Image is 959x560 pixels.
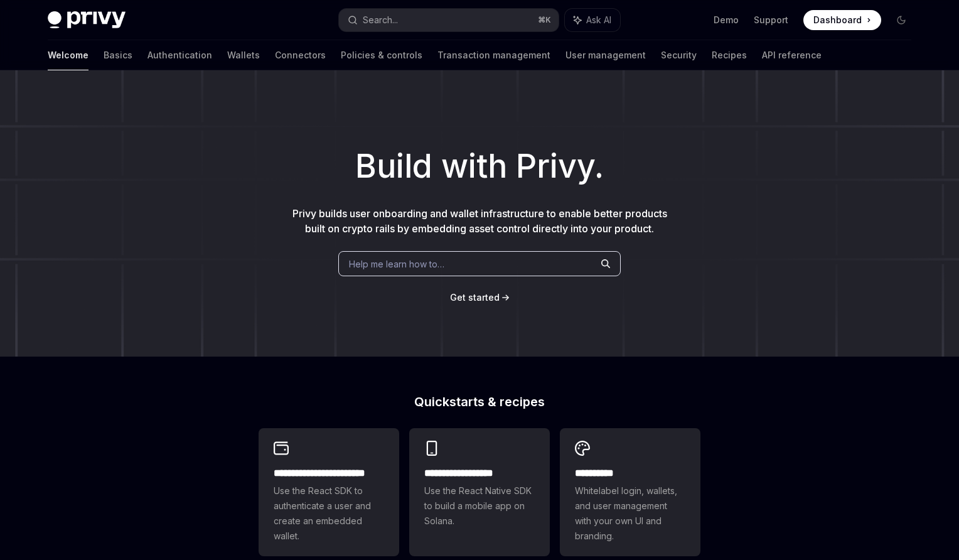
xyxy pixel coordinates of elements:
span: Ask AI [586,14,611,26]
span: Use the React SDK to authenticate a user and create an embedded wallet. [274,483,384,544]
a: Policies & controls [341,40,422,70]
a: **** *****Whitelabel login, wallets, and user management with your own UI and branding. [560,428,700,556]
h1: Build with Privy. [20,142,939,191]
a: API reference [762,40,822,70]
span: Use the React Native SDK to build a mobile app on Solana. [424,483,535,529]
a: Recipes [712,40,747,70]
span: Privy builds user onboarding and wallet infrastructure to enable better products built on crypto ... [292,207,667,235]
a: Get started [450,291,500,304]
a: Support [754,14,788,26]
span: Help me learn how to… [349,257,444,271]
a: User management [565,40,646,70]
button: Toggle dark mode [891,10,911,30]
a: Connectors [275,40,326,70]
a: Transaction management [437,40,550,70]
a: Basics [104,40,132,70]
a: Authentication [147,40,212,70]
a: Demo [714,14,739,26]
span: Dashboard [813,14,862,26]
img: dark logo [48,11,126,29]
a: Welcome [48,40,88,70]
button: Search...⌘K [339,9,559,31]
span: Whitelabel login, wallets, and user management with your own UI and branding. [575,483,685,544]
div: Search... [363,13,398,28]
button: Ask AI [565,9,620,31]
span: ⌘ K [538,15,551,25]
a: Security [661,40,697,70]
a: **** **** **** ***Use the React Native SDK to build a mobile app on Solana. [409,428,550,556]
a: Wallets [227,40,260,70]
h2: Quickstarts & recipes [259,396,700,408]
a: Dashboard [803,10,881,30]
span: Get started [450,292,500,303]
